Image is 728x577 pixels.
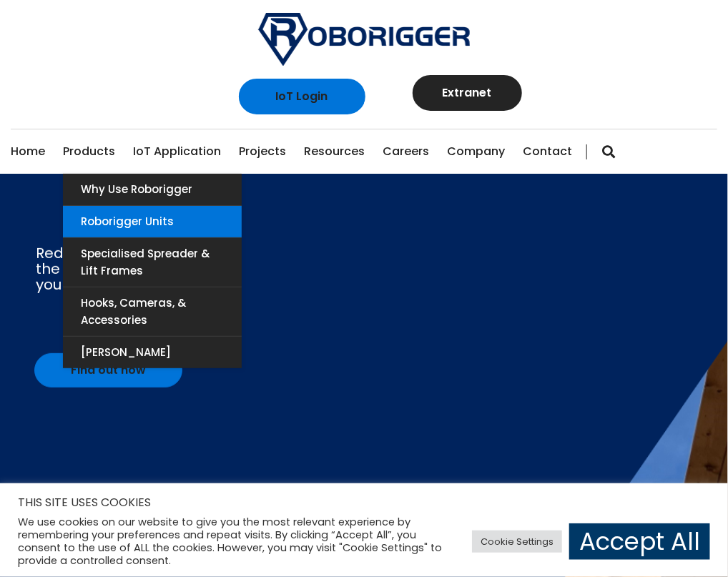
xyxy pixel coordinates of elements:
[413,75,522,111] a: Extranet
[63,174,242,205] a: Why use Roborigger
[36,245,232,292] div: Reduce cost and improve the safety and efficiency of your lifting operations
[447,129,505,174] a: Company
[258,13,470,66] img: Roborigger
[239,79,365,114] a: IoT Login
[11,129,45,174] a: Home
[63,238,242,287] a: Specialised Spreader & Lift Frames
[239,129,286,174] a: Projects
[63,129,115,174] a: Products
[133,129,221,174] a: IoT Application
[569,523,710,560] a: Accept All
[304,129,365,174] a: Resources
[18,493,710,512] h5: THIS SITE USES COOKIES
[63,337,242,368] a: [PERSON_NAME]
[63,287,242,336] a: Hooks, Cameras, & Accessories
[383,129,429,174] a: Careers
[523,129,572,174] a: Contact
[18,516,458,567] div: We use cookies on our website to give you the most relevant experience by remembering your prefer...
[63,206,242,237] a: Roborigger Units
[34,353,182,388] a: Find out how
[472,531,562,553] a: Cookie Settings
